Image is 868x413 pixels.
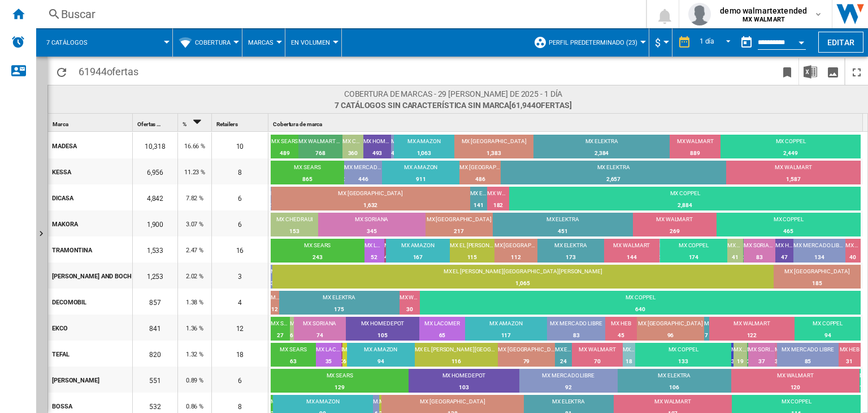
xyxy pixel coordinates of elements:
[454,135,533,161] td: MX LIVERPOOL : 1,383 (13.4%)
[364,252,384,263] div: 52
[700,37,715,45] div: 1 día
[46,39,88,46] span: 7 catálogos
[52,316,132,339] div: EKCO
[709,320,795,330] div: MX WALMART
[342,343,347,369] td: MX COSTCO : 6 (0.73%)
[419,320,465,330] div: MX LACOMER
[727,252,743,263] div: 41
[605,317,637,343] td: MX HEB : 45 (5.35%)
[735,31,758,54] button: md-calendar
[178,315,211,341] div: 1.36 %
[346,320,419,330] div: MX HOMEDEPOT
[363,135,392,161] td: MX HOMEDEPOT : 493 (4.78%)
[637,317,704,343] td: MX LIVERPOOL : 96 (11.41%)
[342,135,363,161] td: MX CHEDRAUI : 360 (3.49%)
[298,148,342,159] div: 768
[271,291,279,317] td: MX LIVERPOOL : 12 (1.4%)
[271,114,863,131] div: Cobertura de marca Sort None
[426,226,493,237] div: 217
[493,216,633,226] div: MX ELEKTRA
[50,114,132,131] div: Sort None
[704,317,709,343] td: MX ELEKTRA : 7 (0.83%)
[391,148,393,159] div: 40
[291,39,330,46] span: En volumen
[774,265,861,291] td: MX LIVERPOOL : 185 (14.76%)
[839,343,861,369] td: MX HEB : 31 (3.78%)
[212,315,268,341] div: 12
[294,320,346,330] div: MX SORIANA
[747,343,749,369] td: MX WALMART CBT : 2 (0.24%)
[298,135,342,161] td: MX WALMART CBT : 768 (7.44%)
[720,5,807,16] span: demo walmartextended
[271,137,298,148] div: MX SEARS
[347,343,415,369] td: MX AMAZON : 94 (11.46%)
[795,320,861,330] div: MX COPPEL
[845,239,861,265] td: MX HEB : 40 (2.61%)
[271,174,344,185] div: 865
[52,160,132,183] div: KESSA
[726,174,861,185] div: 1,587
[11,35,25,49] img: alerts-logo.svg
[775,252,793,263] div: 47
[133,236,177,263] div: 1,533
[465,330,547,341] div: 117
[818,32,863,53] button: Editar
[774,268,861,278] div: MX [GEOGRAPHIC_DATA]
[670,148,721,159] div: 889
[400,291,420,317] td: MX WALMART : 30 (3.5%)
[450,252,494,263] div: 115
[36,57,47,413] button: Mostrar
[50,58,73,85] button: Recargar
[212,236,268,263] div: 16
[572,343,622,369] td: MX WALMART : 70 (8.54%)
[271,164,344,174] div: MX SEARS
[394,135,455,161] td: MX AMAZON : 1,063 (10.3%)
[290,320,294,330] div: MX CHEDRAUI
[183,121,186,127] span: %
[487,187,509,213] td: MX WALMART : 182 (3.76%)
[290,317,294,343] td: MX CHEDRAUI : 6 (0.71%)
[316,343,341,369] td: MX LACOMER : 35 (4.27%)
[384,239,386,265] td: MX CITYCLUB : 4 (0.26%)
[731,343,734,369] td: MX MERCADO LIBRE CBT : 3 (0.37%)
[271,135,298,161] td: MX SEARS : 489 (4.74%)
[364,242,384,252] div: MX LACOMER
[272,268,774,278] div: MX EL [PERSON_NAME][GEOGRAPHIC_DATA][PERSON_NAME]
[533,148,670,159] div: 2,384
[180,114,211,131] div: Sort Descending
[214,114,268,131] div: Sort None
[470,190,487,200] div: MX ELEKTRA
[845,58,868,85] button: Maximizar
[459,161,501,187] td: MX LIVERPOOL : 486 (6.99%)
[618,369,731,395] td: MX ELEKTRA : 106 (19.24%)
[660,242,727,252] div: MX COPPEL
[271,190,470,200] div: MX [GEOGRAPHIC_DATA]
[42,28,167,57] div: 7 catálogos
[273,121,322,127] span: Cobertura de marca
[271,200,470,211] div: 1,632
[248,28,279,57] div: Marcas
[501,174,726,185] div: 2,657
[195,28,236,57] button: Cobertura
[248,39,274,46] span: Marcas
[178,236,211,263] div: 2.47 %
[793,239,845,265] td: MX MERCADO LIBRE : 134 (8.74%)
[717,213,861,239] td: MX COPPEL : 465 (24.47%)
[133,184,177,210] div: 4,842
[271,278,272,289] div: 3
[271,252,364,263] div: 243
[346,317,419,343] td: MX HOMEDEPOT : 105 (12.49%)
[537,239,604,265] td: MX ELEKTRA : 173 (11.29%)
[271,187,470,213] td: MX LIVERPOOL : 1,632 (33.71%)
[731,369,860,395] td: MX WALMART : 120 (21.78%)
[509,200,861,211] div: 2,884
[318,216,426,226] div: MX SORIANA
[470,187,487,213] td: MX ELEKTRA : 141 (2.91%)
[107,66,138,78] span: ofertas
[660,239,727,265] td: MX COPPEL : 174 (11.35%)
[493,213,633,239] td: MX ELEKTRA : 451 (23.74%)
